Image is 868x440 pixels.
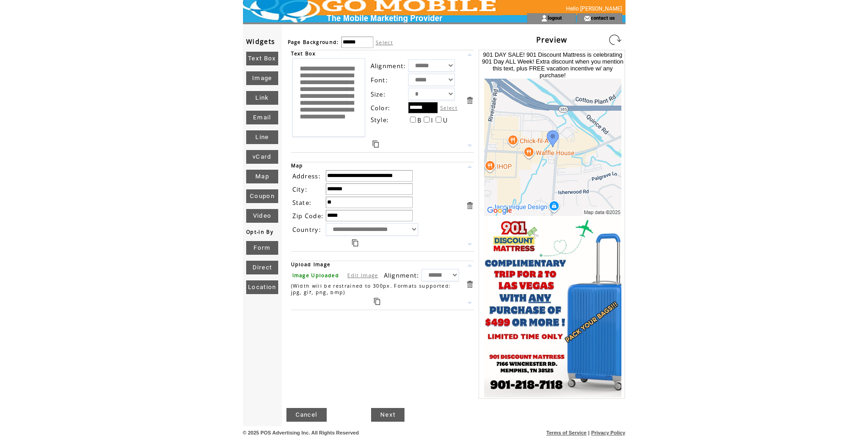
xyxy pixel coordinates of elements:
a: Move this item down [465,299,474,307]
a: Coupon [246,189,278,203]
img: contact_us_icon.gif [584,15,591,22]
font: 901 DAY SALE! 901 Discount Mattress is celebrating 901 Day ALL Week! Extra discount when you ment... [482,51,623,79]
a: Duplicate this item [374,298,380,305]
a: Delete this item [465,280,474,289]
span: Image Uploaded [292,272,340,279]
label: Select [376,39,393,46]
a: Email [246,111,278,124]
a: Delete this item [465,96,474,105]
a: Line [246,130,278,144]
a: Duplicate this item [352,239,358,247]
span: Style: [371,116,389,124]
span: Color: [371,104,391,112]
span: Widgets [246,37,275,46]
span: Zip Code: [292,212,324,220]
span: Size: [371,90,386,98]
span: (Width will be restrained to 300px. Formats supported: jpg, gif, png, bmp) [291,283,451,295]
span: Preview [536,35,567,45]
span: Map [291,162,303,169]
a: Move this item up [465,162,474,171]
a: Link [246,91,278,105]
a: Move this item down [465,141,474,150]
a: Terms of Service [546,430,587,435]
span: © 2025 POS Advertising Inc. All Rights Reserved [243,430,359,435]
a: logout [548,15,562,21]
span: Hello [PERSON_NAME] [566,5,622,12]
span: U [443,116,448,124]
span: | [588,430,589,435]
span: Address: [292,172,321,180]
a: Text Box [246,52,278,65]
a: Location [246,280,278,294]
span: B [417,116,422,124]
span: Opt-in By [246,229,273,235]
a: Edit Image [347,272,378,279]
span: I [431,116,433,124]
label: Select [440,104,458,111]
a: Privacy Policy [591,430,625,435]
a: Move this item up [465,261,474,270]
a: Move this item down [465,240,474,249]
span: Country: [292,225,322,234]
span: Upload Image [291,261,331,268]
span: Alignment: [371,62,406,70]
span: State: [292,199,312,207]
a: Image [246,71,278,85]
a: vCard [246,150,278,164]
a: Duplicate this item [372,140,379,148]
a: Video [246,209,278,223]
span: Alignment: [384,271,420,279]
a: Form [246,241,278,255]
a: contact us [591,15,615,21]
a: Next [371,408,404,422]
span: Text Box [291,50,316,57]
span: Page Background: [288,39,339,45]
img: account_icon.gif [541,15,548,22]
span: Font: [371,76,388,84]
img: images [484,216,621,397]
a: Direct [246,261,278,274]
a: Map [246,170,278,183]
a: Cancel [286,408,327,422]
span: City: [292,185,308,193]
a: Delete this item [465,201,474,210]
a: Move this item up [465,50,474,59]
